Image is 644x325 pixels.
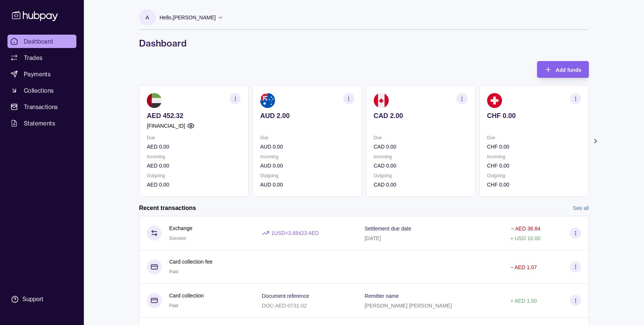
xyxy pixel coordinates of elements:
[260,162,354,170] p: AUD 0.00
[260,172,354,180] p: Outgoing
[169,269,178,274] span: Paid
[510,264,537,270] p: − AED 1.07
[487,143,581,151] p: CHF 0.00
[487,93,502,108] img: ch
[487,112,581,120] p: CHF 0.00
[146,13,149,22] p: A
[260,112,354,120] p: AUD 2.00
[22,295,43,303] div: Support
[24,53,42,62] span: Trades
[364,293,399,299] p: Remitter name
[147,162,241,170] p: AED 0.00
[7,291,76,307] a: Support
[24,86,54,95] span: Collections
[260,181,354,189] p: AUD 0.00
[147,172,241,180] p: Outgoing
[364,235,381,241] p: [DATE]
[139,204,196,212] h2: Recent transactions
[147,122,185,130] p: [FINANCIAL_ID]
[169,258,212,266] p: Card collection fee
[147,181,241,189] p: AED 0.00
[147,93,162,108] img: ae
[556,67,581,73] span: Add funds
[260,153,354,161] p: Incoming
[487,162,581,170] p: CHF 0.00
[510,235,540,241] p: + USD 10.00
[160,13,216,22] p: Hello, [PERSON_NAME]
[147,112,241,120] p: AED 452.32
[147,143,241,151] p: AED 0.00
[364,226,411,232] p: Settlement due date
[573,204,589,212] a: See all
[374,172,468,180] p: Outgoing
[169,224,192,232] p: Exchange
[537,61,589,78] button: Add funds
[262,303,307,309] p: DOC-AED-0731-02
[7,84,76,97] a: Collections
[487,181,581,189] p: CHF 0.00
[511,226,540,232] p: − AED 36.84
[487,153,581,161] p: Incoming
[169,291,204,300] p: Card collection
[374,143,468,151] p: CAD 0.00
[487,172,581,180] p: Outgoing
[7,51,76,64] a: Trades
[374,153,468,161] p: Incoming
[147,153,241,161] p: Incoming
[7,100,76,114] a: Transactions
[7,117,76,130] a: Statements
[24,102,58,111] span: Transactions
[139,37,589,49] h1: Dashboard
[510,298,537,304] p: + AED 1.00
[374,134,468,142] p: Due
[487,134,581,142] p: Due
[169,236,186,241] span: Success
[374,181,468,189] p: CAD 0.00
[271,229,319,237] p: 1 USD = 3.68423 AED
[169,303,178,308] span: Paid
[24,119,55,128] span: Statements
[7,67,76,81] a: Payments
[260,93,275,108] img: au
[260,143,354,151] p: AUD 0.00
[260,134,354,142] p: Due
[374,93,389,108] img: ca
[374,162,468,170] p: CAD 0.00
[364,303,452,309] p: [PERSON_NAME] [PERSON_NAME]
[374,112,468,120] p: CAD 2.00
[147,134,241,142] p: Due
[262,293,309,299] p: Document reference
[24,70,51,79] span: Payments
[7,35,76,48] a: Dashboard
[24,37,53,46] span: Dashboard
